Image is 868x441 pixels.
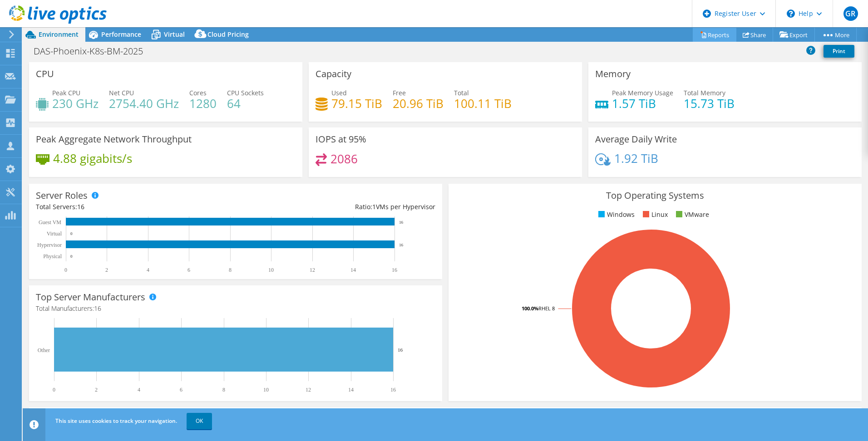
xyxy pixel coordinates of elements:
[53,153,132,163] h4: 4.88 gigabits/s
[263,387,269,393] text: 10
[187,413,212,429] a: OK
[372,202,376,211] span: 1
[229,267,232,273] text: 8
[36,69,54,79] h3: CPU
[30,46,157,56] h1: DAS-Phoenix-K8s-BM-2025
[773,28,815,42] a: Export
[538,305,555,312] tspan: RHEL 8
[64,267,67,273] text: 0
[641,210,668,220] li: Linux
[814,28,857,42] a: More
[684,88,725,97] span: Total Memory
[331,88,347,97] span: Used
[36,292,145,302] h3: Top Server Manufacturers
[612,88,673,97] span: Peak Memory Usage
[596,210,635,220] li: Windows
[105,267,108,273] text: 2
[70,231,73,236] text: 0
[138,387,140,393] text: 4
[94,304,101,313] span: 16
[787,10,795,18] svg: \n
[454,88,469,97] span: Total
[236,202,435,212] div: Ratio: VMs per Hypervisor
[36,304,435,314] h4: Total Manufacturers:
[348,387,354,393] text: 14
[164,30,185,39] span: Virtual
[392,267,397,273] text: 16
[52,98,99,108] h4: 230 GHz
[614,153,658,163] h4: 1.92 TiB
[612,98,673,108] h4: 1.57 TiB
[306,387,311,393] text: 12
[227,98,264,108] h4: 64
[824,45,854,58] a: Print
[109,88,134,97] span: Net CPU
[455,191,855,201] h3: Top Operating Systems
[399,243,404,247] text: 16
[454,98,512,108] h4: 100.11 TiB
[38,347,50,353] text: Other
[227,88,264,97] span: CPU Sockets
[52,88,80,97] span: Peak CPU
[39,219,61,225] text: Guest VM
[399,220,404,225] text: 16
[187,267,190,273] text: 6
[693,28,736,42] a: Reports
[109,98,179,108] h4: 2754.40 GHz
[330,154,358,164] h4: 2086
[331,98,382,108] h4: 79.15 TiB
[36,191,88,201] h3: Server Roles
[350,267,356,273] text: 14
[595,134,677,144] h3: Average Daily Write
[37,242,62,248] text: Hypervisor
[843,6,858,21] span: GR
[36,134,192,144] h3: Peak Aggregate Network Throughput
[390,387,396,393] text: 16
[180,387,182,393] text: 6
[268,267,274,273] text: 10
[595,69,631,79] h3: Memory
[101,30,141,39] span: Performance
[39,30,79,39] span: Environment
[70,254,73,259] text: 0
[95,387,98,393] text: 2
[207,30,249,39] span: Cloud Pricing
[47,230,62,237] text: Virtual
[147,267,149,273] text: 4
[53,387,55,393] text: 0
[736,28,773,42] a: Share
[36,202,236,212] div: Total Servers:
[674,210,709,220] li: VMware
[393,88,406,97] span: Free
[522,305,538,312] tspan: 100.0%
[55,417,177,425] span: This site uses cookies to track your navigation.
[310,267,315,273] text: 12
[316,69,351,79] h3: Capacity
[398,347,403,353] text: 16
[189,98,217,108] h4: 1280
[393,98,444,108] h4: 20.96 TiB
[222,387,225,393] text: 8
[684,98,735,108] h4: 15.73 TiB
[43,253,62,260] text: Physical
[189,88,207,97] span: Cores
[316,134,366,144] h3: IOPS at 95%
[77,202,84,211] span: 16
